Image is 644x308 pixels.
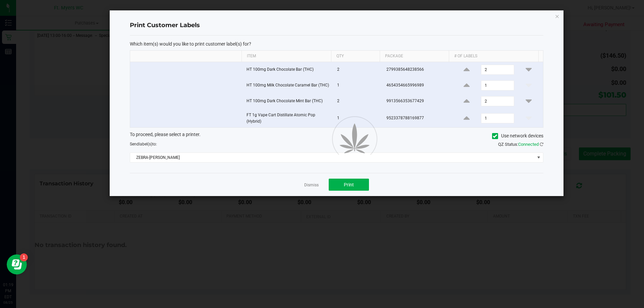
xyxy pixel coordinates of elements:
label: Use network devices [492,132,543,139]
span: Send to: [130,142,157,146]
span: QZ Status: [498,142,543,147]
span: Connected [518,142,539,147]
p: Which item(s) would you like to print customer label(s) for? [130,41,543,47]
td: HT 100mg Dark Chocolate Mint Bar (THC) [243,94,333,109]
iframe: Resource center unread badge [20,253,28,261]
td: 9523378788169877 [382,109,452,127]
span: ZEBRA-[PERSON_NAME] [130,153,535,162]
th: Item [241,51,331,62]
td: 1 [333,78,382,94]
td: 2 [333,94,382,109]
span: label(s) [139,142,152,146]
td: HT 100mg Milk Chocolate Caramel Bar (THC) [243,78,333,94]
div: To proceed, please select a printer. [125,131,548,141]
th: # of labels [449,51,538,62]
td: 4654354665996989 [382,78,452,94]
h4: Print Customer Labels [130,21,543,30]
a: Dismiss [304,182,319,188]
th: Package [380,51,449,62]
td: 9913566353677429 [382,94,452,109]
td: FT 1g Vape Cart Distillate Atomic Pop (Hybrid) [243,109,333,127]
th: Qty [331,51,380,62]
td: HT 100mg Dark Chocolate Bar (THC) [243,62,333,78]
span: Print [344,182,354,187]
button: Print [329,179,369,191]
iframe: Resource center [7,254,27,274]
td: 2799385648238566 [382,62,452,78]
